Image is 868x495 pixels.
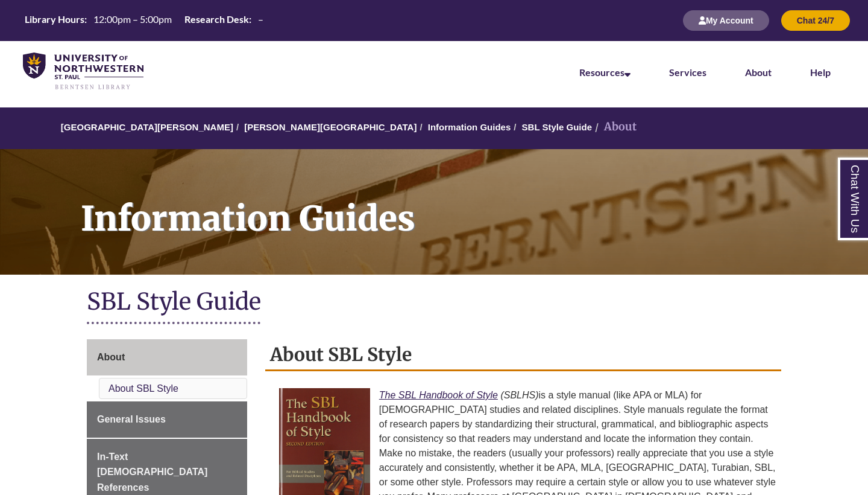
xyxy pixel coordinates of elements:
a: General Issues [87,401,247,438]
img: UNWSP Library Logo [23,53,143,91]
span: General Issues [97,414,166,424]
a: About SBL Style [108,383,178,394]
h1: SBL Style Guide [87,287,781,319]
a: Help [810,66,831,78]
a: About [87,339,247,375]
span: In-Text [DEMOGRAPHIC_DATA] References [97,452,207,493]
a: The SBL Handbook of Style [379,390,498,400]
a: [GEOGRAPHIC_DATA][PERSON_NAME] [61,122,233,132]
a: [PERSON_NAME][GEOGRAPHIC_DATA] [244,122,417,132]
li: About [592,118,637,136]
a: Hours Today [20,13,268,29]
a: SBL Style Guide [522,122,592,132]
table: Hours Today [20,13,268,28]
a: Information Guides [428,122,511,132]
button: My Account [683,10,769,31]
span: – [258,13,263,25]
h1: Information Guides [68,149,868,259]
a: Services [669,66,706,78]
span: About [97,352,125,362]
a: My Account [683,15,769,25]
th: Library Hours: [20,13,89,26]
span: 12:00pm – 5:00pm [93,13,172,25]
button: Chat 24/7 [781,10,850,31]
a: About [745,66,772,78]
em: (SBLHS) [500,390,538,400]
h2: About SBL Style [265,339,782,371]
a: Chat 24/7 [781,15,850,25]
th: Research Desk: [180,13,253,26]
a: Resources [579,66,631,78]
